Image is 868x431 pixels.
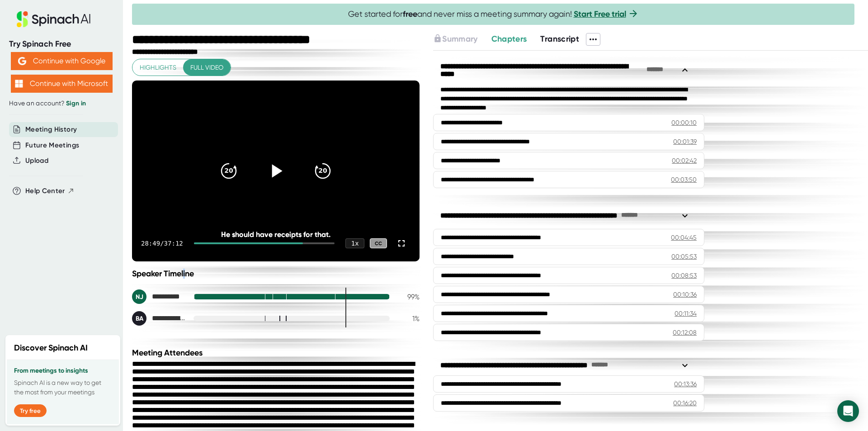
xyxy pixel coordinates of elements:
[132,289,146,304] div: NJ
[18,57,26,65] img: Aehbyd4JwY73AAAAAElFTkSuQmCC
[345,238,364,248] div: 1 x
[671,233,697,242] div: 00:04:45
[348,9,639,19] span: Get started for and never miss a meeting summary again!
[25,186,65,196] span: Help Center
[673,290,697,299] div: 00:10:36
[397,293,420,301] div: 99 %
[442,34,477,44] span: Summary
[671,271,697,280] div: 00:08:53
[671,252,697,261] div: 00:05:53
[161,230,391,239] div: He should have receipts for that.
[183,59,231,76] button: Full video
[140,62,176,73] span: Highlights
[25,186,75,196] button: Help Center
[574,9,626,19] a: Start Free trial
[671,175,697,184] div: 00:03:50
[491,34,527,44] span: Chapters
[370,238,387,249] div: CC
[671,118,697,127] div: 00:00:10
[403,9,417,19] b: free
[433,33,477,45] button: Summary
[132,59,184,76] button: Highlights
[132,311,146,326] div: BA
[25,156,48,166] button: Upload
[14,404,47,417] button: Try free
[66,99,86,107] a: Sign in
[673,137,697,146] div: 00:01:39
[132,348,422,358] div: Meeting Attendees
[14,367,112,374] h3: From meetings to insights
[9,39,114,49] div: Try Spinach Free
[674,379,697,388] div: 00:13:36
[673,398,697,407] div: 00:16:20
[11,75,113,93] button: Continue with Microsoft
[141,240,183,247] div: 28:49 / 37:12
[14,342,88,354] h2: Discover Spinach AI
[11,52,113,70] button: Continue with Google
[540,34,579,44] span: Transcript
[675,309,697,318] div: 00:11:34
[673,328,697,337] div: 00:12:08
[190,62,223,73] span: Full video
[25,124,77,135] button: Meeting History
[540,33,579,45] button: Transcript
[837,400,859,422] div: Open Intercom Messenger
[397,314,420,323] div: 1 %
[25,140,79,151] button: Future Meetings
[14,378,112,397] p: Spinach AI is a new way to get the most from your meetings
[132,269,420,279] div: Speaker Timeline
[491,33,527,45] button: Chapters
[672,156,697,165] div: 00:02:42
[9,99,114,108] div: Have an account?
